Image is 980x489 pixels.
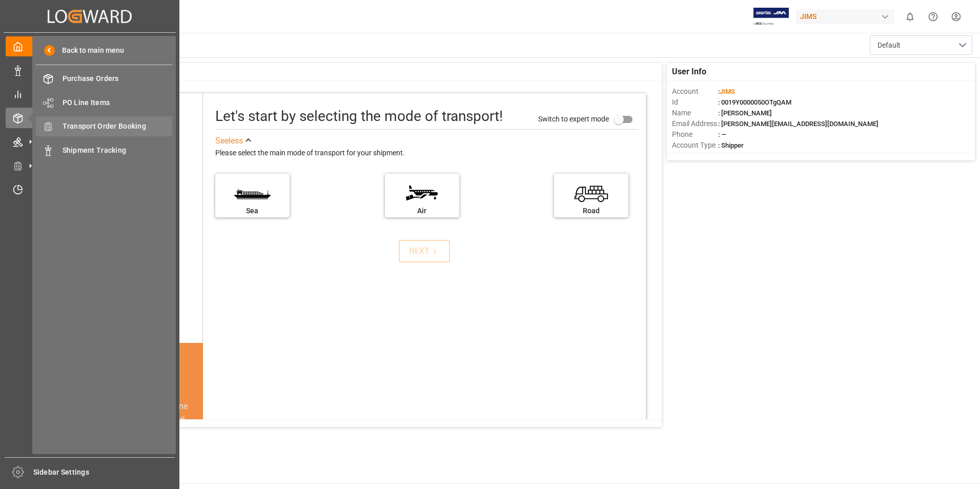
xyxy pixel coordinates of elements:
[55,45,124,56] span: Back to main menu
[672,66,706,78] span: User Info
[215,135,243,147] div: See less
[720,88,735,95] span: JIMS
[718,131,726,138] span: : —
[33,467,175,478] span: Sidebar Settings
[63,97,173,108] span: PO Line Items
[399,240,450,262] button: NEXT
[922,5,945,28] button: Help Center
[899,5,922,28] button: show 0 new notifications
[538,114,609,123] span: Switch to expert mode
[718,141,744,149] span: : Shipper
[215,147,639,159] div: Please select the main mode of transport for your shipment.
[36,92,172,112] a: PO Line Items
[718,120,879,128] span: : [PERSON_NAME][EMAIL_ADDRESS][DOMAIN_NAME]
[220,206,284,216] div: Sea
[672,118,718,129] span: Email Address
[36,140,172,160] a: Shipment Tracking
[559,206,623,216] div: Road
[36,69,172,89] a: Purchase Orders
[718,98,791,106] span: : 0019Y0000050OTgQAM
[672,86,718,97] span: Account
[672,108,718,118] span: Name
[718,109,772,117] span: : [PERSON_NAME]
[672,140,718,151] span: Account Type
[6,84,174,104] a: My Reports
[877,40,901,51] span: Default
[796,9,894,24] div: JIMS
[409,245,440,257] div: NEXT
[63,121,173,132] span: Transport Order Booking
[718,88,735,95] span: :
[215,106,503,127] div: Let's start by selecting the mode of transport!
[6,179,174,199] a: Timeslot Management V2
[189,400,203,486] button: next slide / item
[36,116,172,136] a: Transport Order Booking
[63,145,173,156] span: Shipment Tracking
[6,60,174,80] a: Data Management
[796,7,899,26] button: JIMS
[753,8,789,26] img: Exertis%20JAM%20-%20Email%20Logo.jpg_1722504956.jpg
[63,73,173,84] span: Purchase Orders
[870,35,972,55] button: open menu
[672,129,718,140] span: Phone
[672,97,718,108] span: Id
[6,36,174,56] a: My Cockpit
[390,206,454,216] div: Air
